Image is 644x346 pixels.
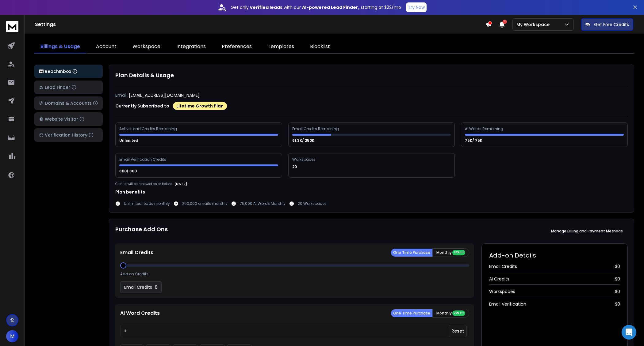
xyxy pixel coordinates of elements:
[292,164,298,169] p: 20
[546,225,628,237] button: Manage Billing and Payment Methods
[432,248,469,257] button: Monthly 20% off
[302,4,359,10] strong: AI-powered Lead Finder,
[465,126,504,131] div: AI Words Remaining
[115,182,173,186] p: Credits will be renewed on or before :
[489,263,517,269] span: Email Credits
[115,189,628,195] h1: Plan benefits
[298,201,327,206] p: 20 Workspaces
[115,71,628,80] h1: Plan Details & Usage
[489,251,620,260] h2: Add-on Details
[292,126,340,131] div: Email Credits Remaining
[615,263,620,269] span: $ 0
[124,201,170,206] p: Unlimited leads monthly
[173,102,227,110] div: Lifetime Growth Plan
[622,325,636,340] div: Open Intercom Messenger
[119,126,178,131] div: Active Lead Credits Remaining
[120,249,153,256] p: Email Credits
[231,4,401,10] p: Get only with our starting at $22/mo
[155,284,158,290] p: 0
[408,4,425,10] p: Try Now
[594,21,629,28] p: Get Free Credits
[489,288,515,295] span: Workspaces
[551,229,623,234] p: Manage Billing and Payment Methods
[240,201,286,206] p: 75,000 AI Words Monthly
[432,309,469,318] button: Monthly 20% off
[615,276,620,282] span: $ 0
[452,250,465,255] div: 20% off
[174,181,187,186] p: [DATE]
[292,157,316,162] div: Workspaces
[391,249,432,257] button: One Time Purchase
[119,169,138,174] p: 300/ 300
[90,40,123,53] a: Account
[615,301,620,307] span: $ 0
[115,225,168,237] h1: Purchase Add Ons
[34,65,103,78] button: ReachInbox
[449,325,467,337] button: Reset
[120,272,148,276] p: Add on Credits
[124,284,152,290] p: Email Credits
[170,40,212,53] a: Integrations
[119,157,167,162] div: Email Verification Credits
[615,288,620,295] span: $ 0
[503,20,507,24] span: 1
[452,310,465,316] div: 20% off
[6,330,18,342] button: M
[39,70,44,73] img: logo
[391,309,432,317] button: One Time Purchase
[120,310,160,317] p: AI Word Credits
[35,21,485,28] h1: Settings
[115,103,169,109] p: Currently Subscribed to
[465,138,483,143] p: 75K/ 75K
[34,40,86,53] a: Billings & Usage
[489,301,526,307] span: Email Verification
[115,92,128,98] p: Email:
[250,4,282,10] strong: verified leads
[182,201,228,206] p: 250,000 emails monthly
[516,21,552,28] p: My Workspace
[406,2,427,12] button: Try Now
[489,276,509,282] span: AI Credits
[126,40,167,53] a: Workspace
[34,96,103,110] button: Domains & Accounts
[129,92,200,98] p: [EMAIL_ADDRESS][DOMAIN_NAME]
[262,40,300,53] a: Templates
[6,21,18,32] img: logo
[34,112,103,126] button: Website Visitor
[292,138,315,143] p: 61.3K/ 250K
[119,138,139,143] p: Unlimited
[34,81,103,94] button: Lead Finder
[34,128,103,142] button: Verification History
[216,40,258,53] a: Preferences
[581,18,633,31] button: Get Free Credits
[304,40,336,53] a: Blocklist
